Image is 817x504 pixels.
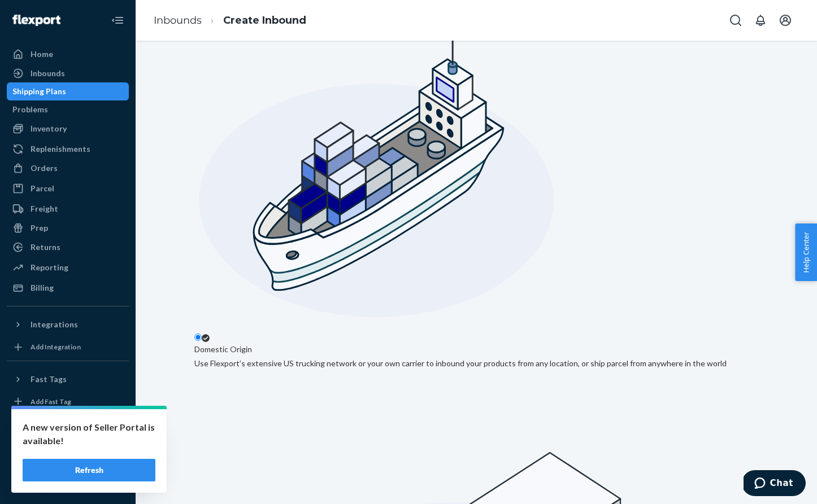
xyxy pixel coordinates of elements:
[7,100,129,119] a: Problems
[31,282,54,293] div: Billing
[31,319,78,330] div: Integrations
[106,9,129,32] button: Close Navigation
[749,9,772,32] button: Open notifications
[7,200,129,218] a: Freight
[31,163,58,174] div: Orders
[31,242,60,253] div: Returns
[7,370,129,388] button: Fast Tags
[7,64,129,82] a: Inbounds
[7,179,129,198] a: Parcel
[724,9,747,32] button: Open Search Box
[7,415,129,433] a: Settings
[194,334,202,341] input: Domestic OriginUse Flexport’s extensive US trucking network or your own carrier to inbound your p...
[7,159,129,177] a: Orders
[744,470,806,498] iframe: Opens a widget where you can chat to one of our agents
[12,86,66,97] div: Shipping Plans
[31,143,90,155] div: Replenishments
[31,342,81,352] div: Add Integration
[774,9,797,32] button: Open account menu
[7,434,129,452] button: Talk to Support
[7,82,129,100] a: Shipping Plans
[23,459,155,481] button: Refresh
[7,315,129,334] button: Integrations
[31,262,68,273] div: Reporting
[7,338,129,356] a: Add Integration
[7,472,129,490] button: Give Feedback
[7,453,129,471] a: Help Center
[31,203,58,214] div: Freight
[194,344,252,355] div: Domestic Origin
[145,4,315,37] ol: breadcrumbs
[12,15,60,26] img: Flexport logo
[7,219,129,237] a: Prep
[223,14,306,27] a: Create Inbound
[7,258,129,277] a: Reporting
[7,45,129,63] a: Home
[7,238,129,256] a: Returns
[7,279,129,297] a: Billing
[23,420,155,448] p: A new version of Seller Portal is available!
[7,140,129,158] a: Replenishments
[31,49,53,60] div: Home
[31,123,67,134] div: Inventory
[7,393,129,411] a: Add Fast Tag
[31,68,65,79] div: Inbounds
[31,397,71,406] div: Add Fast Tag
[31,374,67,385] div: Fast Tags
[31,222,48,234] div: Prep
[31,183,54,194] div: Parcel
[795,223,817,281] button: Help Center
[194,358,727,369] div: Use Flexport’s extensive US trucking network or your own carrier to inbound your products from an...
[12,104,48,115] div: Problems
[7,120,129,138] a: Inventory
[154,14,202,27] a: Inbounds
